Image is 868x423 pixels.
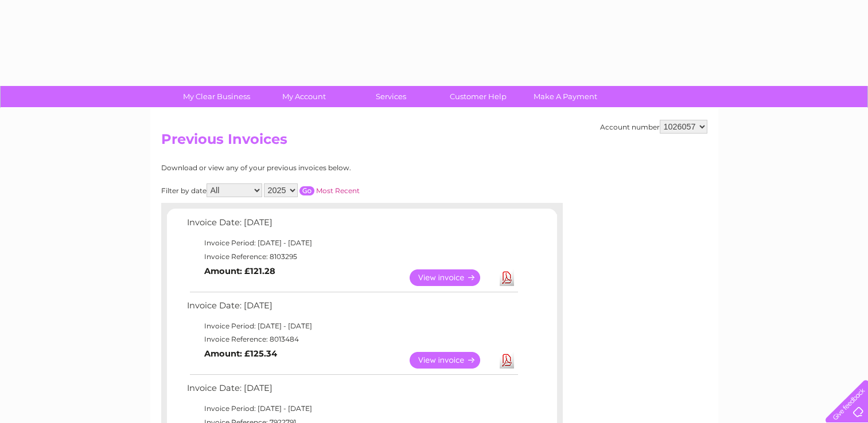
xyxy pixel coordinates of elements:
a: Make A Payment [518,86,613,107]
b: Amount: £125.34 [204,348,277,359]
a: Download [500,352,514,369]
a: Most Recent [316,186,360,195]
td: Invoice Reference: 8103295 [184,250,520,264]
a: Services [344,86,438,107]
td: Invoice Date: [DATE] [184,381,520,402]
div: Download or view any of your previous invoices below. [161,164,462,172]
td: Invoice Reference: 8013484 [184,332,520,346]
td: Invoice Period: [DATE] - [DATE] [184,402,520,416]
div: Filter by date [161,183,462,197]
a: My Clear Business [169,86,264,107]
a: Download [500,269,514,286]
td: Invoice Period: [DATE] - [DATE] [184,319,520,333]
h2: Previous Invoices [161,131,707,153]
td: Invoice Date: [DATE] [184,298,520,319]
td: Invoice Period: [DATE] - [DATE] [184,236,520,250]
a: Customer Help [431,86,526,107]
div: Account number [600,120,707,134]
a: View [410,352,494,369]
a: View [410,269,494,286]
a: My Account [256,86,351,107]
td: Invoice Date: [DATE] [184,215,520,236]
b: Amount: £121.28 [204,266,275,276]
